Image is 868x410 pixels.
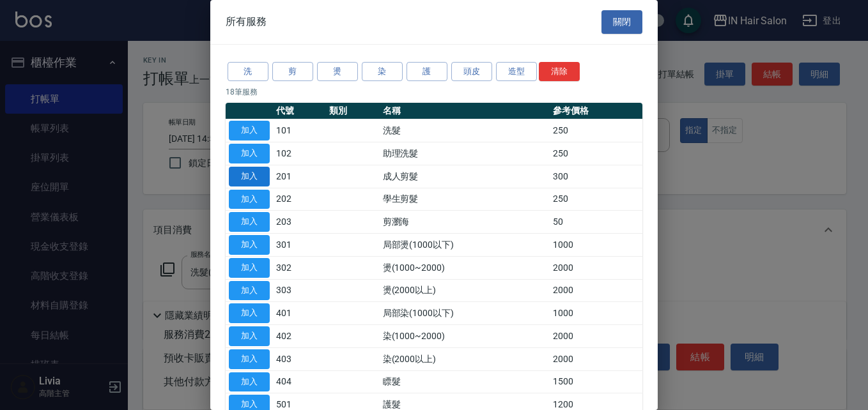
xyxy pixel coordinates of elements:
[228,62,268,82] button: 洗
[380,347,550,370] td: 染(2000以上)
[272,62,313,82] button: 剪
[273,370,326,393] td: 404
[380,165,550,188] td: 成人剪髮
[226,86,642,98] p: 18 筆服務
[496,62,537,82] button: 造型
[380,188,550,211] td: 學生剪髮
[380,103,550,119] th: 名稱
[380,325,550,348] td: 染(1000~2000)
[550,256,642,279] td: 2000
[380,142,550,165] td: 助理洗髮
[451,62,492,82] button: 頭皮
[362,62,403,82] button: 染
[273,103,326,119] th: 代號
[273,279,326,302] td: 303
[380,279,550,302] td: 燙(2000以上)
[229,281,270,301] button: 加入
[550,370,642,393] td: 1500
[273,142,326,165] td: 102
[380,302,550,325] td: 局部染(1000以下)
[273,188,326,211] td: 202
[229,190,270,209] button: 加入
[229,326,270,346] button: 加入
[229,372,270,392] button: 加入
[550,165,642,188] td: 300
[229,235,270,255] button: 加入
[229,258,270,278] button: 加入
[550,142,642,165] td: 250
[317,62,358,82] button: 燙
[539,62,580,82] button: 清除
[380,234,550,257] td: 局部燙(1000以下)
[326,103,379,119] th: 類別
[550,211,642,234] td: 50
[229,167,270,186] button: 加入
[550,188,642,211] td: 250
[550,325,642,348] td: 2000
[380,119,550,142] td: 洗髮
[229,144,270,163] button: 加入
[550,279,642,302] td: 2000
[273,325,326,348] td: 402
[273,211,326,234] td: 203
[229,349,270,369] button: 加入
[550,347,642,370] td: 2000
[273,119,326,142] td: 101
[550,119,642,142] td: 250
[229,303,270,323] button: 加入
[273,234,326,257] td: 301
[380,256,550,279] td: 燙(1000~2000)
[226,15,267,28] span: 所有服務
[407,62,447,82] button: 護
[550,302,642,325] td: 1000
[229,212,270,232] button: 加入
[601,10,642,34] button: 關閉
[273,347,326,370] td: 403
[229,121,270,140] button: 加入
[380,211,550,234] td: 剪瀏海
[273,165,326,188] td: 201
[273,256,326,279] td: 302
[550,103,642,119] th: 參考價格
[550,234,642,257] td: 1000
[273,302,326,325] td: 401
[380,370,550,393] td: 瞟髮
